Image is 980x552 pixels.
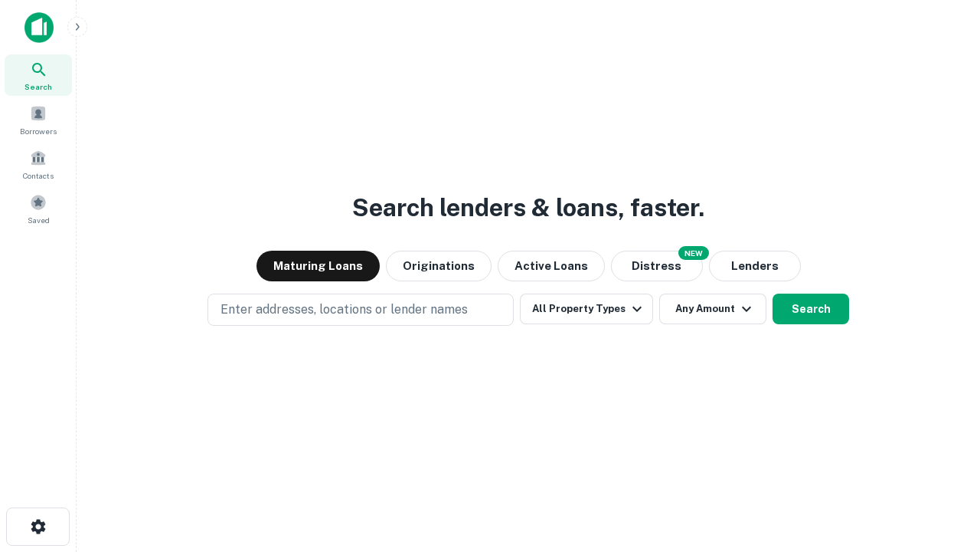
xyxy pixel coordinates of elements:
[28,214,50,226] span: Saved
[23,169,54,182] span: Contacts
[256,251,380,281] button: Maturing Loans
[709,251,801,281] button: Lenders
[352,189,704,226] h3: Search lenders & loans, faster.
[20,125,57,137] span: Borrowers
[5,99,72,140] a: Borrowers
[24,80,52,93] span: Search
[903,429,980,503] iframe: Chat Widget
[678,246,709,260] div: NEW
[5,54,72,96] a: Search
[207,294,514,326] button: Enter addresses, locations or lender names
[220,301,468,319] p: Enter addresses, locations or lender names
[498,251,605,281] button: Active Loans
[5,143,72,185] a: Contacts
[5,188,72,229] a: Saved
[386,251,492,281] button: Originations
[773,294,849,324] button: Search
[24,12,54,43] img: capitalize-icon.png
[659,294,766,324] button: Any Amount
[611,251,703,281] button: Search distressed loans with lien and other non-mortgage details.
[520,294,653,324] button: All Property Types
